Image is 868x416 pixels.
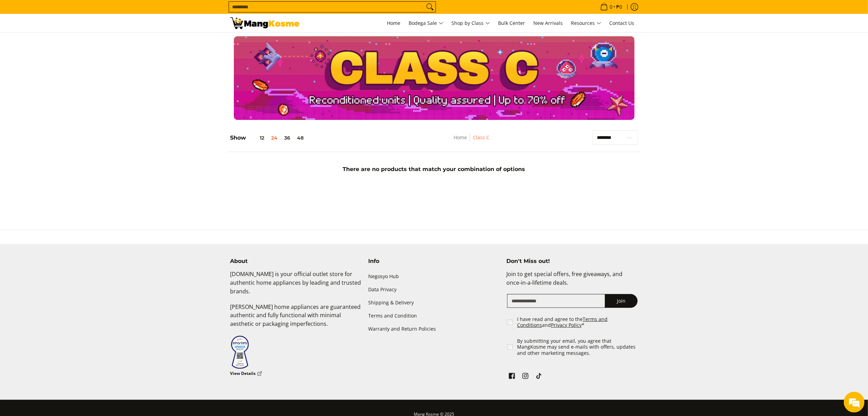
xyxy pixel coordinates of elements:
img: Class C Home &amp; Business Appliances: Up to 70% Off l Mang Kosme [230,17,299,29]
span: ₱0 [616,4,623,9]
a: Data Privacy [369,283,500,296]
label: By submitting your email, you agree that MangKosme may send e-mails with offers, updates and othe... [517,338,638,356]
nav: Main Menu [306,14,638,32]
p: [DOMAIN_NAME] is your official outlet store for authentic home appliances by leading and trusted ... [230,270,362,302]
a: New Arrivals [530,14,566,32]
button: 48 [294,135,307,141]
p: [PERSON_NAME] home appliances are guaranteed authentic and fully functional with minimal aestheti... [230,303,362,335]
a: Terms and Conditions [517,316,608,329]
a: Shop by Class [448,14,494,32]
p: Join to get special offers, free giveaways, and once-in-a-lifetime deals. [506,270,638,294]
button: 12 [246,135,268,141]
span: Resources [571,19,601,28]
a: View Details [230,369,262,378]
a: Bodega Sale [406,14,447,32]
span: Shop by Class [452,19,490,28]
span: New Arrivals [534,20,563,26]
span: Home [387,20,401,26]
img: Data Privacy Seal [230,335,249,369]
h5: Show [230,134,307,141]
button: 24 [268,135,281,141]
span: Contact Us [610,20,635,26]
span: Bodega Sale [409,19,443,28]
h4: Info [369,258,500,265]
a: Warranty and Return Policies [369,323,500,336]
a: See Mang Kosme on Instagram [521,371,530,383]
a: Class C [473,134,489,141]
span: • [598,3,624,11]
label: I have read and agree to the and * [517,316,638,328]
a: Privacy Policy [551,322,582,328]
a: Home [454,134,467,141]
h4: Don't Miss out! [506,258,638,265]
button: Search [425,2,436,12]
a: See Mang Kosme on TikTok [534,371,544,383]
span: 0 [609,4,614,9]
a: Bulk Center [495,14,529,32]
a: Negosyo Hub [369,270,500,283]
span: Bulk Center [498,20,525,26]
a: See Mang Kosme on Facebook [507,371,517,383]
a: Home [384,14,404,32]
nav: Breadcrumbs [413,133,531,149]
a: Contact Us [606,14,638,32]
a: Resources [568,14,605,32]
a: Shipping & Delivery [369,296,500,309]
a: Terms and Condition [369,310,500,323]
h4: About [230,258,362,265]
h5: There are no products that match your combination of options [227,166,641,173]
button: 36 [281,135,294,141]
button: Join [605,294,638,308]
